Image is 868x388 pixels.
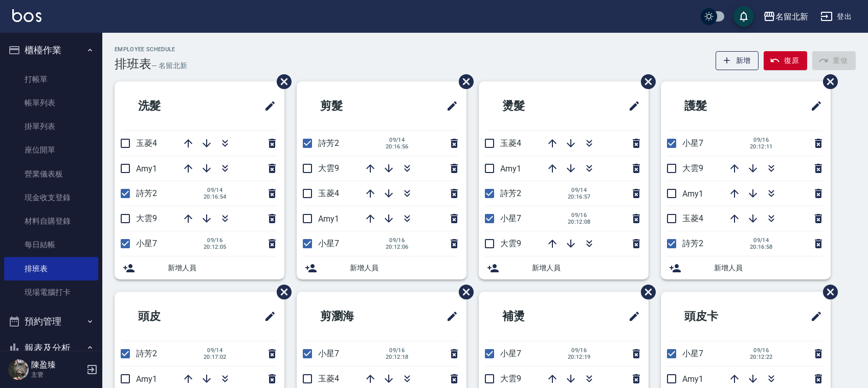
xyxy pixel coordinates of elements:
span: 詩芳2 [318,138,339,148]
h2: 洗髮 [123,88,217,124]
img: Person [8,359,29,380]
span: 20:16:57 [568,193,591,200]
h2: 護髮 [669,88,763,124]
h2: 燙髮 [487,88,581,124]
span: 玉菱4 [682,213,703,223]
a: 營業儀表板 [4,162,98,186]
span: 20:12:18 [386,354,409,360]
a: 現金收支登錄 [4,186,98,209]
span: 修改班表的標題 [804,304,822,329]
span: 20:17:02 [204,354,227,360]
span: Amy1 [682,189,703,199]
span: 玉菱4 [136,138,157,148]
span: 20:12:19 [568,354,591,360]
span: 玉菱4 [500,138,521,148]
span: 詩芳2 [136,349,157,358]
span: 刪除班表 [815,67,839,97]
span: 刪除班表 [269,277,293,307]
span: 09/16 [568,347,591,354]
h2: 頭皮 [123,298,217,335]
div: 新增人員 [479,256,649,279]
a: 現場電腦打卡 [4,281,98,304]
span: 09/16 [750,347,773,354]
span: 20:16:56 [386,143,409,150]
span: 詩芳2 [500,188,521,198]
span: Amy1 [318,214,339,224]
h2: 剪髮 [305,88,399,124]
a: 排班表 [4,257,98,281]
span: 修改班表的標題 [622,304,640,329]
button: 復原 [764,51,807,70]
span: 小星7 [318,349,339,358]
span: 小星7 [682,349,703,358]
button: 新增 [716,51,759,70]
a: 打帳單 [4,68,98,91]
span: 20:12:05 [204,244,227,250]
span: 09/16 [750,137,773,143]
span: 09/16 [204,237,227,244]
span: Amy1 [136,164,157,174]
span: 新增人員 [532,263,640,273]
span: 玉菱4 [318,188,339,198]
span: 09/16 [386,347,409,354]
span: 09/14 [204,187,227,193]
span: 09/14 [204,347,227,354]
span: 詩芳2 [682,239,703,248]
h5: 陳盈臻 [31,360,83,370]
span: 刪除班表 [269,67,293,97]
span: 小星7 [500,349,521,358]
h6: — 名留北新 [151,60,187,71]
span: 09/16 [386,237,409,244]
span: 小星7 [500,213,521,223]
span: 新增人員 [350,263,458,273]
span: Amy1 [500,164,521,174]
h3: 排班表 [115,57,151,71]
span: 20:16:58 [750,244,773,250]
span: 20:12:22 [750,354,773,360]
span: 修改班表的標題 [622,94,640,118]
span: Amy1 [136,374,157,384]
span: 09/16 [568,212,591,219]
span: 修改班表的標題 [440,94,458,118]
span: 大雲9 [500,239,521,248]
span: 刪除班表 [633,277,657,307]
span: 詩芳2 [136,188,157,198]
span: 小星7 [318,239,339,248]
span: 小星7 [136,239,157,248]
button: 報表及分析 [4,335,98,361]
button: save [733,6,754,27]
p: 主管 [31,370,83,379]
a: 每日結帳 [4,233,98,256]
h2: Employee Schedule [115,46,187,53]
span: 刪除班表 [451,67,475,97]
div: 新增人員 [661,256,831,279]
span: 大雲9 [136,213,157,223]
span: 大雲9 [500,374,521,383]
span: 新增人員 [714,263,822,273]
span: 修改班表的標題 [258,304,276,329]
span: 20:16:54 [204,193,227,200]
div: 新增人員 [297,256,466,279]
button: 登出 [816,7,856,26]
span: 20:12:08 [568,219,591,225]
span: 20:12:06 [386,244,409,250]
span: 刪除班表 [815,277,839,307]
span: 修改班表的標題 [804,94,822,118]
span: 大雲9 [318,163,339,173]
h2: 補燙 [487,298,581,335]
span: 刪除班表 [633,67,657,97]
span: 09/14 [386,137,409,143]
button: 櫃檯作業 [4,37,98,63]
div: 新增人員 [115,256,284,279]
span: Amy1 [682,374,703,384]
a: 掛單列表 [4,115,98,138]
h2: 頭皮卡 [669,298,769,335]
span: 修改班表的標題 [258,94,276,118]
div: 名留北新 [775,10,808,23]
span: 大雲9 [682,163,703,173]
span: 20:12:11 [750,143,773,150]
span: 新增人員 [168,263,276,273]
a: 材料自購登錄 [4,209,98,233]
span: 刪除班表 [451,277,475,307]
span: 09/14 [568,187,591,193]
